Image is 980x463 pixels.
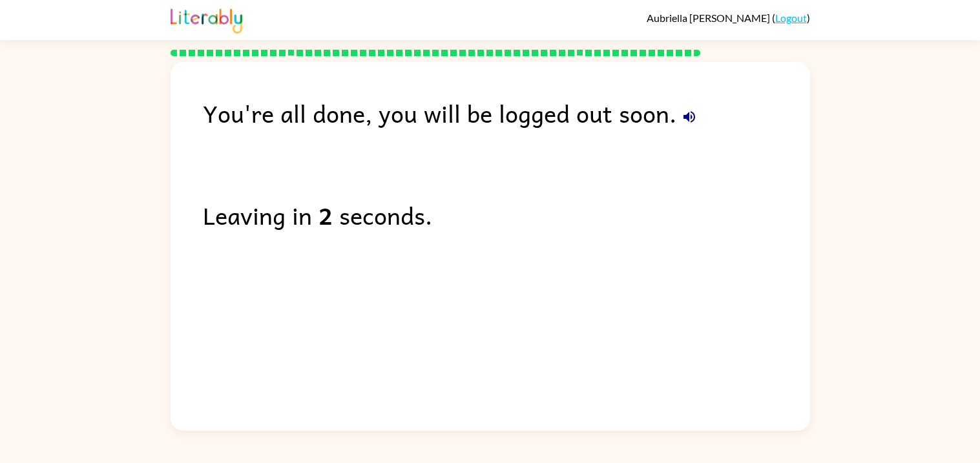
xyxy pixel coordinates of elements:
span: Aubriella [PERSON_NAME] [647,12,772,24]
img: Literably [171,5,242,34]
b: 2 [318,196,333,234]
a: Logout [775,12,807,24]
div: Leaving in seconds. [203,196,810,234]
div: You're all done, you will be logged out soon. [203,94,810,132]
div: ( ) [647,12,810,24]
